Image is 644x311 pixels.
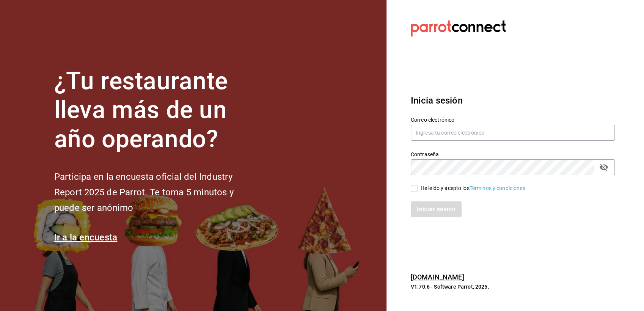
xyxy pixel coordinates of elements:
[597,161,610,174] button: Campo de contraseña
[411,273,464,281] a: [DOMAIN_NAME]
[54,169,259,215] h2: Participa en la encuesta oficial del Industry Report 2025 de Parrot. Te toma 5 minutos y puede se...
[470,185,527,191] a: Términos y condiciones.
[411,151,615,157] label: Contraseña
[411,283,615,291] p: V1.70.6 - Software Parrot, 2025.
[421,184,527,192] div: He leído y acepto los
[54,232,118,243] a: Ir a la encuesta
[411,117,615,122] label: Correo electrónico
[411,94,615,107] h3: Inicia sesión
[54,67,259,154] h1: ¿Tu restaurante lleva más de un año operando?
[411,125,615,141] input: Ingresa tu correo electrónico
